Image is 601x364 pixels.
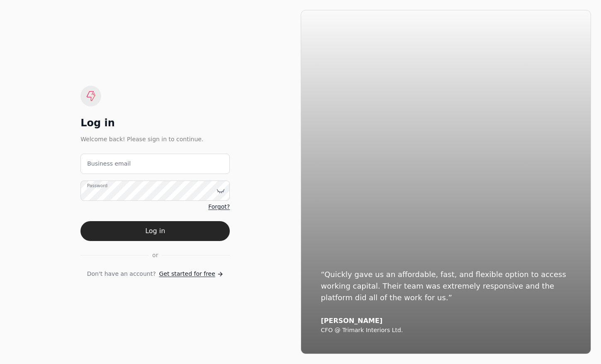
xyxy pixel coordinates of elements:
div: CFO @ Trimark Interiors Ltd. [321,327,571,334]
div: [PERSON_NAME] [321,317,571,325]
span: Don't have an account? [87,270,156,278]
label: Password [87,183,107,189]
div: Log in [80,116,230,130]
a: Get started for free [159,270,224,278]
label: Business email [87,159,131,168]
span: Get started for free [159,270,215,278]
button: Log in [80,221,230,241]
div: “Quickly gave us an affordable, fast, and flexible option to access working capital. Their team w... [321,269,571,304]
a: Forgot? [208,202,230,211]
span: or [152,251,158,260]
div: Welcome back! Please sign in to continue. [80,135,230,144]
